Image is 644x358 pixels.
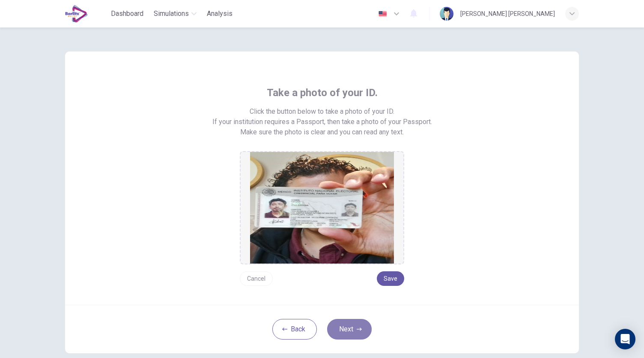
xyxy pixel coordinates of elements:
[65,5,107,22] a: EduSynch logo
[212,106,432,127] span: Click the button below to take a photo of your ID. If your institution requires a Passport, then ...
[267,86,378,100] span: Take a photo of your ID.
[272,319,317,340] button: Back
[107,6,147,21] button: Dashboard
[240,127,404,137] span: Make sure the photo is clear and you can read any text.
[150,6,200,21] button: Simulations
[377,11,388,17] img: en
[440,7,453,21] img: Profile picture
[250,152,394,264] img: preview screemshot
[154,9,189,19] span: Simulations
[327,319,372,340] button: Next
[615,329,635,349] div: Open Intercom Messenger
[65,5,88,22] img: EduSynch logo
[377,271,404,286] button: Save
[460,9,555,19] div: [PERSON_NAME] [PERSON_NAME]
[207,9,233,19] span: Analysis
[240,271,273,286] button: Cancel
[203,6,236,21] button: Analysis
[111,9,143,19] span: Dashboard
